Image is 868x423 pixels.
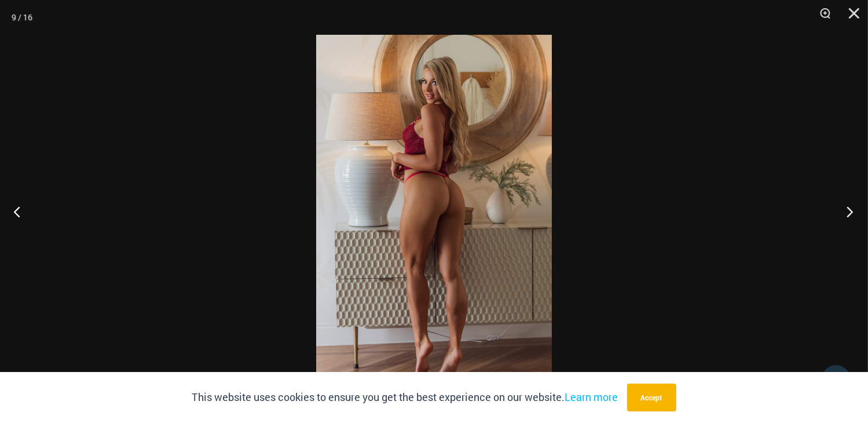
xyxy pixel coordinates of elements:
[192,389,618,406] p: This website uses cookies to ensure you get the best experience on our website.
[316,35,552,388] img: Guilty Pleasures Red 1260 Slip 689 Micro 02
[627,384,676,411] button: Accept
[565,390,618,404] a: Learn more
[12,9,32,26] div: 9 / 16
[825,183,868,240] button: Next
